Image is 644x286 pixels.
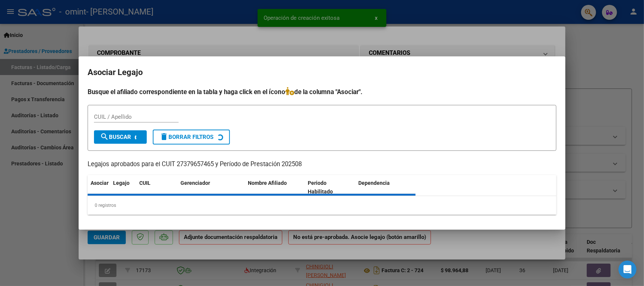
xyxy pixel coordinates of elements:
[139,180,151,186] span: CUIL
[308,180,333,195] span: Periodo Habilitado
[88,160,556,169] p: Legajos aprobados para el CUIT 27379657465 y Período de Prestación 202508
[110,175,136,200] datatable-header-cell: Legajo
[100,134,131,140] span: Buscar
[356,175,416,200] datatable-header-cell: Dependencia
[88,65,556,80] h2: Asociar Legajo
[619,261,637,279] div: Open Intercom Messenger
[177,175,245,200] datatable-header-cell: Gerenciador
[88,175,110,200] datatable-header-cell: Asociar
[160,134,213,140] span: Borrar Filtros
[359,180,390,186] span: Dependencia
[100,132,109,141] mat-icon: search
[248,180,287,186] span: Nombre Afiliado
[305,175,356,200] datatable-header-cell: Periodo Habilitado
[136,175,177,200] datatable-header-cell: CUIL
[113,180,130,186] span: Legajo
[153,130,230,144] button: Borrar Filtros
[88,196,556,215] div: 0 registros
[88,87,556,97] h4: Busque el afiliado correspondiente en la tabla y haga click en el ícono de la columna "Asociar".
[180,180,210,186] span: Gerenciador
[160,132,168,141] mat-icon: delete
[91,180,109,186] span: Asociar
[245,175,305,200] datatable-header-cell: Nombre Afiliado
[94,130,147,144] button: Buscar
